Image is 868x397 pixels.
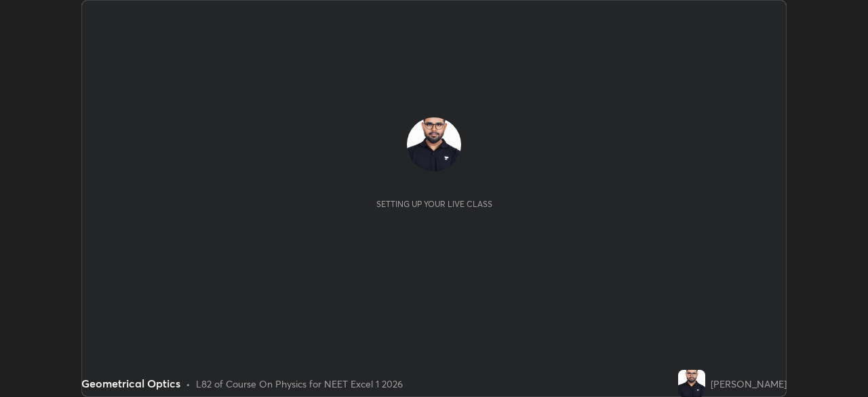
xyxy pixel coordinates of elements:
[186,377,191,391] div: •
[407,117,461,172] img: 5c0d771597b348b1998e7a7797b362bf.jpg
[678,370,705,397] img: 5c0d771597b348b1998e7a7797b362bf.jpg
[376,199,492,209] div: Setting up your live class
[81,375,180,392] div: Geometrical Optics
[711,377,787,391] div: [PERSON_NAME]
[196,377,403,391] div: L82 of Course On Physics for NEET Excel 1 2026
